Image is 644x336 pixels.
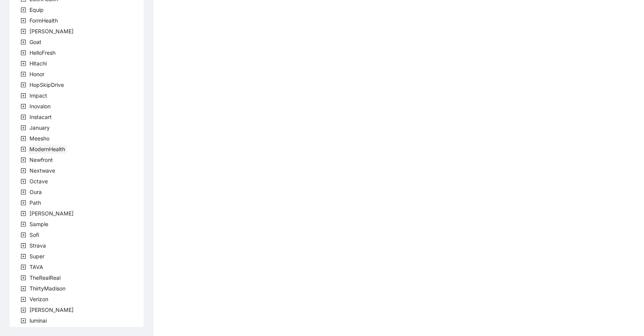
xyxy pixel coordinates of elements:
[28,38,43,47] span: Goat
[28,16,59,25] span: FormHealth
[28,80,65,90] span: HopSkipDrive
[29,317,47,324] span: luminai
[21,125,26,130] span: plus-square
[21,179,26,184] span: plus-square
[28,91,49,100] span: Impact
[29,221,48,227] span: Sample
[29,167,55,174] span: Nextwave
[28,230,41,240] span: Sofi
[21,50,26,55] span: plus-square
[29,146,65,152] span: ModernHealth
[28,134,51,143] span: Meesho
[21,286,26,291] span: plus-square
[29,199,41,206] span: Path
[28,220,50,229] span: Sample
[29,17,58,24] span: FormHealth
[21,7,26,13] span: plus-square
[29,285,65,292] span: ThirtyMadison
[28,198,42,207] span: Path
[21,29,26,34] span: plus-square
[21,243,26,248] span: plus-square
[28,70,46,79] span: Honor
[29,232,39,238] span: Sofi
[28,305,75,315] span: Virta
[29,7,44,13] span: Equip
[28,123,51,132] span: January
[21,211,26,216] span: plus-square
[21,275,26,281] span: plus-square
[28,273,62,282] span: TheRealReal
[29,82,64,88] span: HopSkipDrive
[28,209,75,218] span: Rothman
[21,157,26,163] span: plus-square
[28,155,54,165] span: Newfront
[21,254,26,259] span: plus-square
[29,242,46,249] span: Strava
[28,59,48,68] span: Hitachi
[29,92,47,99] span: Impact
[28,166,57,175] span: Nextwave
[28,5,45,15] span: Equip
[28,252,46,261] span: Super
[21,307,26,313] span: plus-square
[29,274,60,281] span: TheRealReal
[29,124,50,131] span: January
[21,61,26,66] span: plus-square
[28,263,45,272] span: TAVA
[28,113,53,122] span: Instacart
[21,222,26,227] span: plus-square
[28,188,43,197] span: Oura
[29,49,56,56] span: HelloFresh
[29,39,41,45] span: Goat
[29,264,43,270] span: TAVA
[28,241,47,250] span: Strava
[21,232,26,238] span: plus-square
[21,18,26,23] span: plus-square
[28,295,50,304] span: Verizon
[21,104,26,109] span: plus-square
[21,72,26,77] span: plus-square
[29,307,74,313] span: [PERSON_NAME]
[29,28,74,34] span: [PERSON_NAME]
[21,147,26,152] span: plus-square
[21,318,26,323] span: plus-square
[21,189,26,195] span: plus-square
[29,135,49,142] span: Meesho
[21,297,26,302] span: plus-square
[21,136,26,141] span: plus-square
[21,200,26,206] span: plus-square
[28,316,48,325] span: luminai
[29,296,48,302] span: Verizon
[21,39,26,45] span: plus-square
[21,114,26,120] span: plus-square
[28,48,57,57] span: HelloFresh
[29,253,44,259] span: Super
[28,27,75,36] span: Garner
[29,210,74,217] span: [PERSON_NAME]
[29,157,53,163] span: Newfront
[21,82,26,88] span: plus-square
[21,168,26,173] span: plus-square
[21,93,26,98] span: plus-square
[29,189,42,195] span: Oura
[29,103,51,109] span: Inovalon
[28,177,49,186] span: Octave
[29,114,52,120] span: Instacart
[28,102,52,111] span: Inovalon
[29,178,48,184] span: Octave
[29,60,47,67] span: Hitachi
[28,145,67,154] span: ModernHealth
[28,284,67,293] span: ThirtyMadison
[29,71,44,77] span: Honor
[21,264,26,270] span: plus-square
